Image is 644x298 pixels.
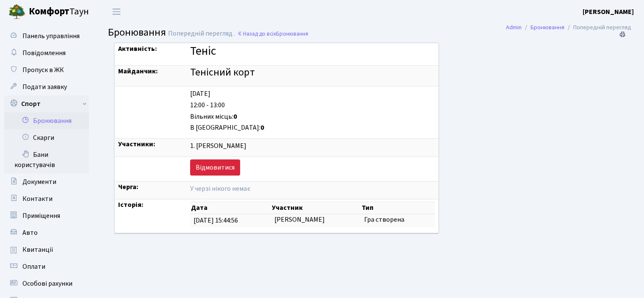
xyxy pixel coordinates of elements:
[168,29,235,38] span: Попередній перегляд .
[190,100,435,110] div: 12:00 - 13:00
[22,48,66,58] span: Повідомлення
[22,177,56,187] span: Документи
[4,275,89,292] a: Особові рахунки
[118,67,158,76] strong: Майданчик:
[531,23,564,32] a: Бронювання
[4,258,89,275] a: Оплати
[22,82,67,92] span: Подати заявку
[190,214,271,227] td: [DATE] 15:44:56
[4,224,89,241] a: Авто
[4,146,89,173] a: Бани користувачів
[271,202,361,214] th: Участник
[118,182,138,192] strong: Черга:
[271,214,361,227] td: [PERSON_NAME]
[190,159,240,175] a: Відмовитися
[118,139,155,149] strong: Участники:
[190,112,435,122] div: Вільних місць:
[118,200,144,209] strong: Історія:
[22,211,60,220] span: Приміщення
[108,25,166,40] span: Бронювання
[361,202,435,214] th: Тип
[190,123,435,133] div: В [GEOGRAPHIC_DATA]:
[4,190,89,207] a: Контакти
[190,184,250,193] span: У черзі нікого немає
[4,45,89,61] a: Повідомлення
[190,67,435,79] h4: Тенісний корт
[4,129,89,146] a: Скарги
[22,245,53,254] span: Квитанції
[22,65,64,75] span: Пропуск в ЖК
[22,279,72,288] span: Особові рахунки
[190,202,271,214] th: Дата
[190,89,435,99] div: [DATE]
[506,23,522,32] a: Admin
[4,61,89,78] a: Пропуск в ЖК
[22,31,80,41] span: Панель управління
[564,23,631,32] li: Попередній перегляд
[4,241,89,258] a: Квитанції
[4,78,89,95] a: Подати заявку
[22,262,45,271] span: Оплати
[493,19,644,36] nav: breadcrumb
[276,30,308,38] span: Бронювання
[4,95,89,112] a: Спорт
[190,44,435,58] h3: Теніс
[4,173,89,190] a: Документи
[190,141,435,151] div: 1. [PERSON_NAME]
[4,28,89,45] a: Панель управління
[4,207,89,224] a: Приміщення
[118,44,157,53] strong: Активність:
[260,123,264,132] b: 0
[583,7,634,17] a: [PERSON_NAME]
[237,30,308,38] a: Назад до всіхБронювання
[8,3,25,20] img: logo.png
[22,228,38,237] span: Авто
[233,112,237,121] b: 0
[4,112,89,129] a: Бронювання
[29,5,69,18] b: Комфорт
[106,5,127,19] button: Переключити навігацію
[364,215,404,224] span: Гра створена
[583,7,634,17] b: [PERSON_NAME]
[29,5,89,19] span: Таун
[22,194,53,203] span: Контакти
